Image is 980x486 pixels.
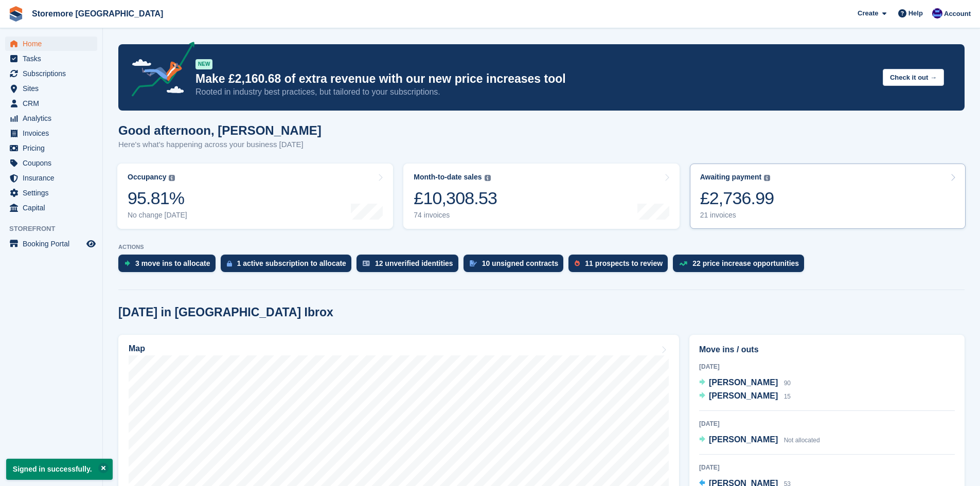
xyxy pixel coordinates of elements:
img: active_subscription_to_allocate_icon-d502201f5373d7db506a760aba3b589e785aa758c864c3986d89f69b8ff3... [227,260,232,267]
span: Coupons [23,156,84,170]
span: Pricing [23,141,84,155]
a: Storemore [GEOGRAPHIC_DATA] [28,5,167,22]
div: 95.81% [128,188,187,209]
img: Angela [932,8,942,19]
a: menu [5,81,97,96]
p: Make £2,160.68 of extra revenue with our new price increases tool [195,71,875,86]
a: menu [5,66,97,81]
a: [PERSON_NAME] Not allocated [699,434,820,447]
h2: Move ins / outs [699,344,955,356]
div: Awaiting payment [700,173,762,182]
span: Capital [23,201,84,215]
div: [DATE] [699,362,955,371]
h1: Good afternoon, [PERSON_NAME] [118,123,322,137]
img: stora-icon-8386f47178a22dfd0bd8f6a31ec36ba5ce8667c1dd55bd0f319d3a0aa187defe.svg [8,6,24,22]
a: Month-to-date sales £10,308.53 74 invoices [403,164,679,229]
div: 10 unsigned contracts [482,259,559,267]
div: Month-to-date sales [414,173,482,182]
span: [PERSON_NAME] [709,435,778,444]
img: prospect-51fa495bee0391a8d652442698ab0144808aea92771e9ea1ae160a38d050c398.svg [575,260,580,266]
span: Storefront [9,224,102,234]
p: Here's what's happening across your business [DATE] [118,139,322,151]
img: icon-info-grey-7440780725fd019a000dd9b08b2336e03edf1995a4989e88bcd33f0948082b44.svg [485,175,491,181]
div: [DATE] [699,419,955,428]
a: Occupancy 95.81% No change [DATE] [117,164,393,229]
a: menu [5,237,97,251]
span: Home [23,37,84,51]
a: menu [5,141,97,155]
span: [PERSON_NAME] [709,378,778,387]
a: 1 active subscription to allocate [221,255,357,277]
img: move_ins_to_allocate_icon-fdf77a2bb77ea45bf5b3d319d69a93e2d87916cf1d5bf7949dd705db3b84f3ca.svg [124,260,130,266]
a: menu [5,171,97,185]
a: menu [5,96,97,111]
div: 22 price increase opportunities [692,259,799,267]
a: Preview store [85,238,97,250]
div: 1 active subscription to allocate [237,259,346,267]
a: menu [5,201,97,215]
a: [PERSON_NAME] 15 [699,390,791,403]
span: 90 [784,380,791,387]
span: Invoices [23,126,84,140]
img: icon-info-grey-7440780725fd019a000dd9b08b2336e03edf1995a4989e88bcd33f0948082b44.svg [169,175,175,181]
span: CRM [23,96,84,111]
p: Rooted in industry best practices, but tailored to your subscriptions. [195,86,875,98]
a: Awaiting payment £2,736.99 21 invoices [690,164,966,229]
span: 15 [784,393,791,400]
span: Analytics [23,111,84,125]
img: price_increase_opportunities-93ffe204e8149a01c8c9dc8f82e8f89637d9d84a8eef4429ea346261dce0b2c0.svg [679,261,687,266]
img: contract_signature_icon-13c848040528278c33f63329250d36e43548de30e8caae1d1a13099fd9432cc5.svg [470,260,477,266]
div: 21 invoices [700,211,774,220]
div: 74 invoices [414,211,497,220]
a: 3 move ins to allocate [118,255,221,277]
span: Booking Portal [23,237,84,251]
div: 11 prospects to review [585,259,663,267]
div: 3 move ins to allocate [135,259,210,267]
a: [PERSON_NAME] 90 [699,376,791,390]
a: menu [5,111,97,125]
h2: [DATE] in [GEOGRAPHIC_DATA] Ibrox [118,305,333,319]
p: Signed in successfully. [6,459,113,480]
a: menu [5,156,97,170]
img: icon-info-grey-7440780725fd019a000dd9b08b2336e03edf1995a4989e88bcd33f0948082b44.svg [764,175,770,181]
a: menu [5,186,97,200]
div: No change [DATE] [128,211,187,220]
span: Account [944,9,971,19]
h2: Map [129,344,145,353]
span: Help [908,8,923,19]
a: menu [5,37,97,51]
span: Tasks [23,51,84,66]
a: 11 prospects to review [568,255,673,277]
button: Check it out → [883,69,944,86]
div: 12 unverified identities [375,259,453,267]
span: Insurance [23,171,84,185]
a: 22 price increase opportunities [673,255,809,277]
span: Settings [23,186,84,200]
span: Create [858,8,878,19]
div: £10,308.53 [414,188,497,209]
div: [DATE] [699,463,955,472]
img: verify_identity-adf6edd0f0f0b5bbfe63781bf79b02c33cf7c696d77639b501bdc392416b5a36.svg [363,260,370,266]
div: NEW [195,59,212,69]
p: ACTIONS [118,244,965,250]
a: 12 unverified identities [357,255,464,277]
span: Not allocated [784,437,820,444]
div: £2,736.99 [700,188,774,209]
a: menu [5,126,97,140]
span: Subscriptions [23,66,84,81]
a: 10 unsigned contracts [464,255,569,277]
span: [PERSON_NAME] [709,391,778,400]
img: price-adjustments-announcement-icon-8257ccfd72463d97f412b2fc003d46551f7dbcb40ab6d574587a9cd5c0d94... [123,42,195,100]
span: Sites [23,81,84,96]
div: Occupancy [128,173,166,182]
a: menu [5,51,97,66]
